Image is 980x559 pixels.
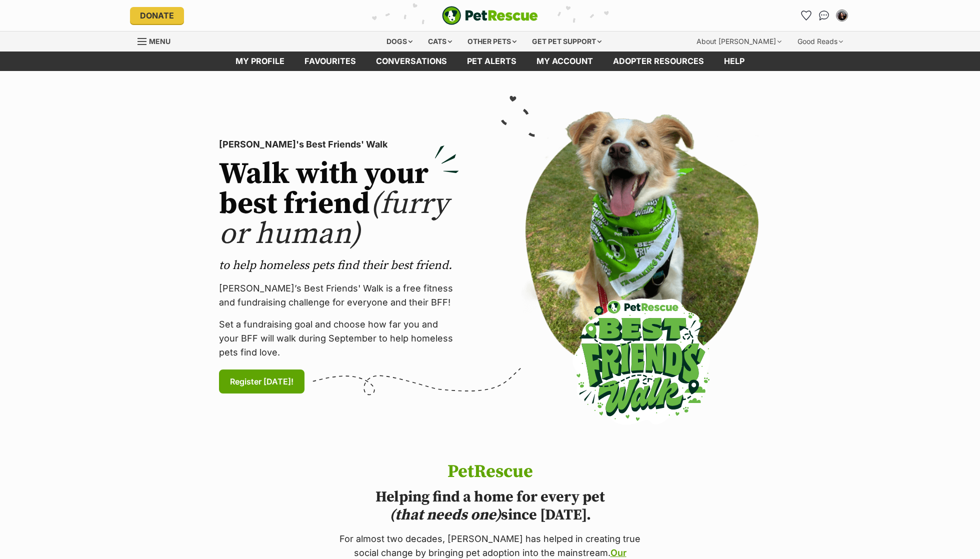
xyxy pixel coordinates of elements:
[460,31,523,51] div: Other pets
[336,488,644,524] h2: Helping find a home for every pet since [DATE].
[294,51,366,71] a: Favourites
[379,31,419,51] div: Dogs
[525,31,608,51] div: Get pet support
[714,51,754,71] a: Help
[689,31,788,51] div: About [PERSON_NAME]
[219,185,448,253] span: (furry or human)
[442,6,538,25] a: PetRescue
[219,317,459,359] p: Set a fundraising goal and choose how far you and your BFF will walk during September to help hom...
[225,51,294,71] a: My profile
[130,7,184,24] a: Donate
[219,159,459,249] h2: Walk with your best friend
[834,7,850,23] button: My account
[603,51,714,71] a: Adopter resources
[366,51,457,71] a: conversations
[816,7,832,23] a: Conversations
[219,137,459,151] p: [PERSON_NAME]'s Best Friends' Walk
[526,51,603,71] a: My account
[457,51,526,71] a: Pet alerts
[442,6,538,25] img: logo-e224e6f780fb5917bec1dbf3a21bbac754714ae5b6737aabdf751b685950b380.svg
[819,10,829,20] img: chat-41dd97257d64d25036548639549fe6c8038ab92f7586957e7f3b1b290dea8141.svg
[798,7,850,23] ul: Account quick links
[389,505,501,524] i: (that needs one)
[798,7,814,23] a: Favourites
[149,37,170,45] span: Menu
[219,257,459,273] p: to help homeless pets find their best friend.
[336,462,644,482] h1: PetRescue
[421,31,459,51] div: Cats
[837,10,847,20] img: Duong Do (Freya) profile pic
[137,31,177,49] a: Menu
[219,281,459,309] p: [PERSON_NAME]’s Best Friends' Walk is a free fitness and fundraising challenge for everyone and t...
[790,31,850,51] div: Good Reads
[230,375,293,387] span: Register [DATE]!
[219,369,304,393] a: Register [DATE]!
